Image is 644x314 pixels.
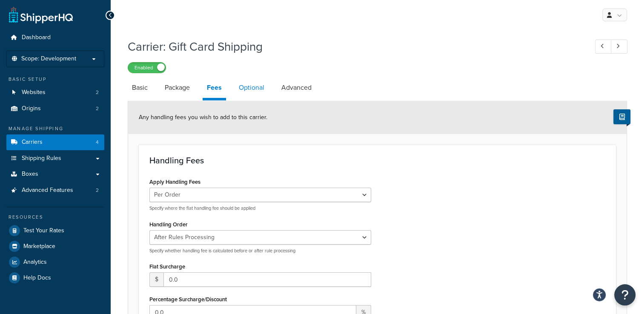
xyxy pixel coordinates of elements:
a: Analytics [6,254,104,270]
button: Open Resource Center [614,284,635,305]
p: Specify where the flat handling fee should be applied [149,205,371,211]
h3: Handling Fees [149,156,605,165]
span: Help Docs [23,274,51,282]
label: Percentage Surcharge/Discount [149,296,227,303]
a: Marketplace [6,239,104,254]
a: Shipping Rules [6,151,104,166]
span: Carriers [22,139,43,146]
span: Dashboard [22,34,51,41]
p: Specify whether handling fee is calculated before or after rule processing [149,248,371,254]
a: Package [160,77,194,98]
div: Resources [6,214,104,221]
span: 2 [96,105,99,112]
span: Any handling fees you wish to add to this carrier. [139,113,267,122]
a: Advanced Features2 [6,183,104,198]
a: Boxes [6,166,104,182]
a: Next Record [611,40,627,54]
span: Websites [22,89,46,96]
a: Basic [128,77,152,98]
span: Scope: Development [21,55,76,63]
a: Test Your Rates [6,223,104,238]
li: Carriers [6,134,104,150]
button: Show Help Docs [613,109,630,124]
span: Shipping Rules [22,155,61,162]
span: Boxes [22,171,38,178]
span: 2 [96,89,99,96]
div: Manage Shipping [6,125,104,132]
li: Advanced Features [6,183,104,198]
label: Handling Order [149,221,188,228]
a: Optional [235,77,269,98]
a: Advanced [277,77,316,98]
span: Advanced Features [22,187,73,194]
a: Origins2 [6,101,104,117]
span: Test Your Rates [23,227,64,234]
span: Analytics [23,259,47,266]
span: 4 [96,139,99,146]
a: Carriers4 [6,134,104,150]
span: Marketplace [23,243,55,250]
span: Origins [22,105,41,112]
label: Flat Surcharge [149,263,185,270]
h1: Carrier: Gift Card Shipping [128,38,579,55]
a: Fees [203,77,226,100]
li: Websites [6,85,104,100]
a: Help Docs [6,270,104,285]
span: $ [149,272,163,287]
label: Enabled [128,63,166,73]
div: Basic Setup [6,76,104,83]
li: Origins [6,101,104,117]
span: 2 [96,187,99,194]
a: Previous Record [595,40,612,54]
label: Apply Handling Fees [149,179,200,185]
a: Websites2 [6,85,104,100]
a: Dashboard [6,30,104,46]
